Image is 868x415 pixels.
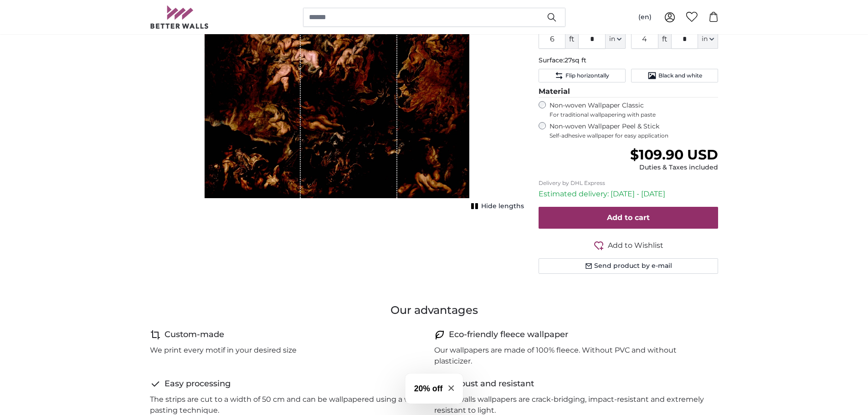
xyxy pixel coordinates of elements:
legend: Material [539,86,719,97]
p: Delivery by DHL Express [539,179,719,187]
span: Add to cart [607,213,650,222]
button: Add to Wishlist [539,240,719,251]
span: Add to Wishlist [608,240,663,251]
p: Surface: [539,56,719,65]
span: For traditional wallpapering with paste [550,111,719,118]
button: (en) [631,9,659,26]
span: 27sq ft [565,56,586,64]
h4: Custom-made [164,328,224,341]
p: We print every motif in your desired size [150,345,297,356]
span: Black and white [658,72,702,79]
span: Self-adhesive wallpaper for easy application [550,132,719,139]
span: Hide lengths [481,202,524,211]
button: Send product by e-mail [539,258,719,274]
h4: Eco-friendly fleece wallpaper [449,328,568,341]
p: Our wallpapers are made of 100% fleece. Without PVC and without plasticizer. [434,345,711,367]
h3: Our advantages [150,303,719,318]
span: in [702,35,708,44]
span: ft [565,30,578,49]
button: Hide lengths [468,200,524,213]
button: Flip horizontally [539,69,626,82]
button: Add to cart [539,207,719,229]
span: ft [658,30,671,49]
p: Estimated delivery: [DATE] - [DATE] [539,189,719,200]
label: Non-woven Wallpaper Classic [550,101,719,118]
img: Betterwalls [150,5,209,29]
div: Duties & Taxes included [630,163,718,172]
h4: Easy processing [164,378,231,390]
h4: Robust and resistant [449,378,534,390]
label: Non-woven Wallpaper Peel & Stick [550,122,719,139]
span: $109.90 USD [630,146,718,163]
button: Black and white [631,69,718,82]
button: in [698,30,718,49]
button: in [606,30,626,49]
span: Flip horizontally [565,72,609,79]
span: in [609,35,615,44]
